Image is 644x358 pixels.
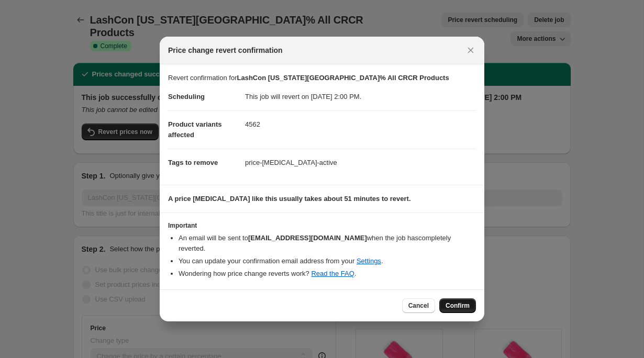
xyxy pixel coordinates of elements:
p: Revert confirmation for [168,73,476,83]
b: A price [MEDICAL_DATA] like this usually takes about 51 minutes to revert. [168,195,411,203]
button: Confirm [439,298,476,313]
li: An email will be sent to when the job has completely reverted . [179,233,476,254]
dd: 4562 [245,110,476,138]
span: Price change revert confirmation [168,45,283,55]
span: Product variants affected [168,120,222,139]
li: You can update your confirmation email address from your . [179,256,476,266]
button: Close [463,43,478,58]
span: Confirm [446,301,470,310]
dd: price-[MEDICAL_DATA]-active [245,149,476,176]
h3: Important [168,221,476,230]
span: Tags to remove [168,159,218,166]
li: Wondering how price change reverts work? . [179,268,476,279]
dd: This job will revert on [DATE] 2:00 PM. [245,83,476,110]
a: Settings [357,257,381,265]
a: Read the FAQ [311,270,354,277]
span: Cancel [408,301,429,310]
button: Cancel [402,298,435,313]
span: Scheduling [168,93,205,100]
b: [EMAIL_ADDRESS][DOMAIN_NAME] [248,234,367,242]
b: LashCon [US_STATE][GEOGRAPHIC_DATA]% All CRCR Products [237,74,449,82]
